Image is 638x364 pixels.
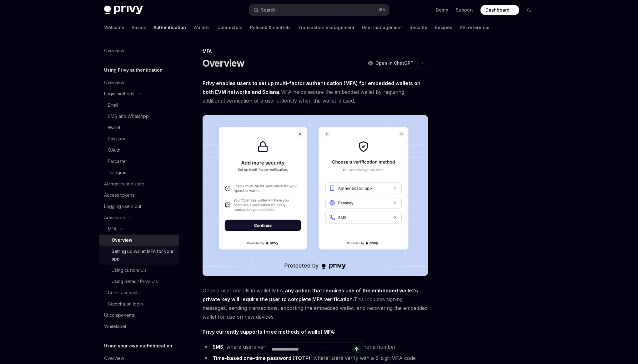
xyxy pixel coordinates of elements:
[379,8,385,13] span: ⌘ K
[99,321,179,332] a: Whitelabel
[108,124,120,131] div: Wallet
[203,329,335,335] strong: Privy currently supports three methods of wallet MFA:
[485,7,510,13] span: Dashboard
[480,5,519,15] a: Dashboard
[104,6,143,14] img: dark logo
[99,276,179,287] a: Using default Privy UIs
[524,5,534,15] button: Toggle dark mode
[99,190,179,201] a: Access tokens
[132,20,146,35] a: Basics
[203,287,418,302] strong: any action that requires use of the embedded wallet’s private key will require the user to comple...
[104,342,172,350] h5: Using your own authentication
[99,353,179,364] a: Overview
[435,20,452,35] a: Recipes
[203,115,428,276] img: images/MFA.png
[104,180,144,188] div: Authentication state
[436,7,448,13] a: Demo
[364,58,417,68] button: Open in ChatGPT
[99,246,179,265] a: Setting up wallet MFA for your app
[250,20,291,35] a: Policies & controls
[104,79,124,86] div: Overview
[99,310,179,321] a: UI components
[99,99,179,111] a: Email
[104,214,125,221] div: Advanced
[108,169,128,176] div: Telegram
[362,20,402,35] a: User management
[99,298,179,310] a: Captcha on login
[375,60,414,66] span: Open in ChatGPT
[99,167,179,178] a: Telegram
[112,248,175,263] div: Setting up wallet MFA for your app
[99,122,179,133] a: Wallet
[108,113,149,120] div: SMS and WhatsApp
[104,311,135,319] div: UI components
[108,158,127,165] div: Farcaster
[112,236,133,244] div: Overview
[153,20,186,35] a: Authentication
[217,20,243,35] a: Connectors
[298,20,354,35] a: Transaction management
[460,20,490,35] a: API reference
[99,201,179,212] a: Logging users out
[99,178,179,190] a: Authentication state
[99,144,179,156] a: OAuth
[112,266,147,274] div: Using custom UIs
[104,20,124,35] a: Welcome
[104,323,126,330] div: Whitelabel
[203,79,428,105] span: MFA helps secure the embedded wallet by requiring additional verification of a user’s identity wh...
[249,4,389,16] button: Search...⌘K
[108,101,118,109] div: Email
[104,191,134,199] div: Access tokens
[99,287,179,298] a: Guest accounts
[104,47,124,54] div: Overview
[456,7,473,13] a: Support
[99,235,179,246] a: Overview
[261,6,279,14] div: Search...
[99,111,179,122] a: SMS and WhatsApp
[104,66,163,74] h5: Using Privy authentication
[108,146,120,154] div: OAuth
[104,355,124,362] div: Overview
[99,156,179,167] a: Farcaster
[203,286,428,321] span: Once a user enrolls in wallet MFA, This includes signing messages, sending transactions, exportin...
[108,289,140,296] div: Guest accounts
[99,77,179,88] a: Overview
[203,80,420,95] strong: Privy enables users to set up multi-factor authentication (MFA) for embedded wallets on both EVM ...
[104,203,141,210] div: Logging users out
[108,225,117,233] div: MFA
[108,300,143,308] div: Captcha on login
[203,48,428,54] div: MFA
[99,265,179,276] a: Using custom UIs
[108,135,125,143] div: Passkey
[193,20,210,35] a: Wallets
[409,20,427,35] a: Security
[112,278,158,285] div: Using default Privy UIs
[99,133,179,144] a: Passkey
[203,58,245,69] h1: Overview
[99,45,179,56] a: Overview
[352,345,361,354] button: Send message
[104,90,134,98] div: Login methods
